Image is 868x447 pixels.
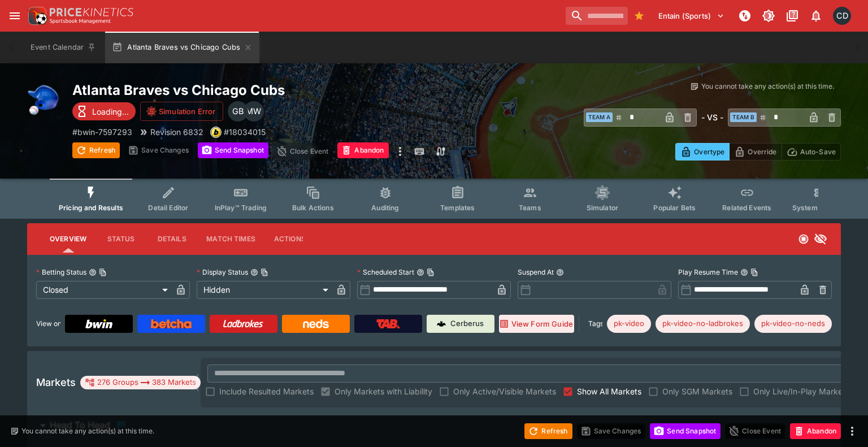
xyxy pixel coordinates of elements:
p: Betting Status [36,267,86,277]
button: Play Resume TimeCopy To Clipboard [740,268,748,276]
button: Overview [41,225,96,253]
button: more [845,424,859,438]
button: View Form Guide [499,315,574,333]
img: PriceKinetics Logo [25,5,47,27]
button: Match Times [197,225,264,253]
span: Popular Bets [653,203,696,212]
div: Gareth Brown [228,101,248,121]
p: Scheduled Start [357,267,414,277]
div: Betting Target: cerberus [656,315,750,333]
span: Mark an event as closed and abandoned. [790,424,841,436]
img: bwin.png [211,127,221,137]
span: Pricing and Results [59,203,123,212]
div: Betting Target: cerberus [607,315,651,333]
button: Actions [264,225,315,253]
svg: Closed [798,233,809,245]
p: Copy To Clipboard [72,126,132,138]
img: Bwin [85,319,112,328]
button: open drawer [5,6,25,26]
p: Auto-Save [800,146,836,158]
img: Cerberus [437,319,446,328]
button: Scheduled StartCopy To Clipboard [416,268,424,276]
h6: - VS - [701,111,723,123]
img: Neds [303,319,328,328]
button: Head To Head [27,414,841,437]
span: pk-video-no-neds [754,318,832,329]
p: You cannot take any action(s) at this time. [701,81,834,92]
button: Suspend At [556,268,564,276]
button: Overtype [675,143,730,160]
p: Copy To Clipboard [224,126,266,138]
p: Override [748,146,776,158]
div: Michael Wilczynski [244,101,264,121]
p: You cannot take any action(s) at this time. [21,426,154,436]
span: InPlay™ Trading [215,203,267,212]
p: Cerberus [450,318,484,329]
button: Copy To Clipboard [427,268,435,276]
button: Status [96,225,146,253]
span: Include Resulted Markets [219,385,314,397]
button: Atlanta Braves vs Chicago Cubs [105,32,259,63]
span: Related Events [722,203,771,212]
button: Cameron Duffy [830,3,854,28]
button: Notifications [806,6,826,26]
span: Show All Markets [577,385,641,397]
span: Only SGM Markets [662,385,732,397]
span: Detail Editor [148,203,188,212]
img: Betcha [151,319,192,328]
button: Select Tenant [652,7,731,25]
button: NOT Connected to PK [735,6,755,26]
span: pk-video-no-ladbrokes [656,318,750,329]
span: pk-video [607,318,651,329]
button: Toggle light/dark mode [758,6,779,26]
div: 276 Groups 383 Markets [85,376,196,389]
span: Bulk Actions [292,203,334,212]
button: Event Calendar [24,32,103,63]
button: more [393,142,407,160]
img: Ladbrokes [223,319,264,328]
div: Event type filters [50,179,818,219]
img: PriceKinetics [50,8,133,16]
span: Only Markets with Liability [335,385,432,397]
span: Templates [440,203,475,212]
button: Details [146,225,197,253]
span: Simulator [587,203,618,212]
label: View on : [36,315,60,333]
span: Auditing [371,203,399,212]
button: Copy To Clipboard [750,268,758,276]
a: Cerberus [427,315,494,333]
div: bwin [210,127,222,138]
button: Copy To Clipboard [99,268,107,276]
div: Start From [675,143,841,160]
div: Cameron Duffy [833,7,851,25]
button: Auto-Save [782,143,841,160]
button: Abandon [337,142,388,158]
button: Override [729,143,782,160]
button: Display StatusCopy To Clipboard [250,268,258,276]
p: Revision 6832 [150,126,203,138]
img: TabNZ [376,319,400,328]
input: search [566,7,628,25]
img: baseball.png [27,81,63,118]
h2: Copy To Clipboard [72,81,457,99]
div: Hidden [197,281,332,299]
p: Overtype [694,146,724,158]
p: Display Status [197,267,248,277]
span: Team A [586,112,613,122]
button: Copy To Clipboard [261,268,268,276]
p: Loading... [92,106,129,118]
span: Team B [730,112,757,122]
div: Closed [36,281,172,299]
label: Tags: [588,315,602,333]
h5: Markets [36,376,76,389]
p: Suspend At [518,267,554,277]
span: System Controls [792,203,848,212]
span: Only Live/In-Play Markets [753,385,849,397]
svg: Hidden [814,232,827,246]
button: Send Snapshot [198,142,268,158]
img: Sportsbook Management [50,19,111,24]
div: Betting Target: cerberus [754,315,832,333]
button: Bookmarks [630,7,648,25]
span: Teams [519,203,541,212]
span: Mark an event as closed and abandoned. [337,144,388,155]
